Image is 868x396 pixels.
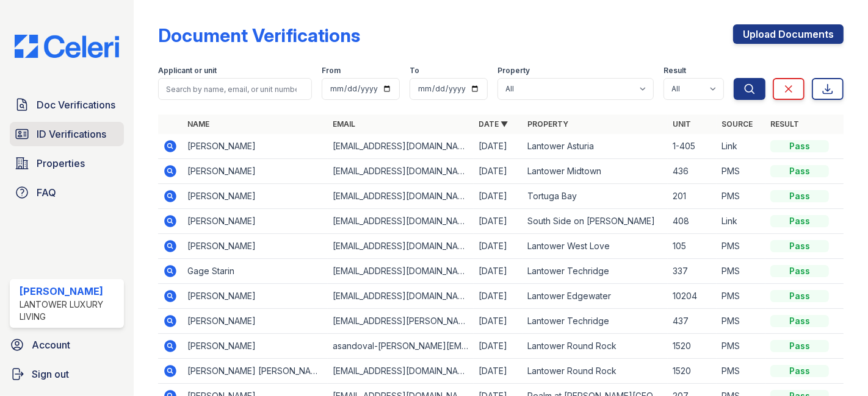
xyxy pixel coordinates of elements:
[187,119,209,129] a: Name
[10,93,124,117] a: Doc Verifications
[328,334,473,359] td: asandoval-[PERSON_NAME][EMAIL_ADDRESS][DOMAIN_NAME]
[523,234,668,259] td: Lantower West Love
[717,159,765,184] td: PMS
[328,259,473,284] td: [EMAIL_ADDRESS][DOMAIN_NAME]
[474,184,523,209] td: [DATE]
[523,209,668,234] td: South Side on [PERSON_NAME]
[474,134,523,159] td: [DATE]
[328,234,473,259] td: [EMAIL_ADDRESS][DOMAIN_NAME]
[770,265,829,277] div: Pass
[668,309,717,334] td: 437
[328,309,473,334] td: [EMAIL_ADDRESS][PERSON_NAME][DOMAIN_NAME]
[10,151,124,175] a: Properties
[158,78,312,100] input: Search by name, email, or unit number
[717,309,765,334] td: PMS
[717,284,765,309] td: PMS
[474,284,523,309] td: [DATE]
[183,234,328,259] td: [PERSON_NAME]
[328,284,473,309] td: [EMAIL_ADDRESS][DOMAIN_NAME]
[37,156,85,171] span: Properties
[523,134,668,159] td: Lantower Asturia
[474,309,523,334] td: [DATE]
[37,127,106,141] span: ID Verifications
[523,159,668,184] td: Lantower Midtown
[474,209,523,234] td: [DATE]
[770,340,829,352] div: Pass
[474,234,523,259] td: [DATE]
[32,338,70,352] span: Account
[183,259,328,284] td: Gage Starin
[668,259,717,284] td: 337
[770,315,829,327] div: Pass
[10,122,124,146] a: ID Verifications
[328,184,473,209] td: [EMAIL_ADDRESS][DOMAIN_NAME]
[523,334,668,359] td: Lantower Round Rock
[668,209,717,234] td: 408
[5,362,129,386] a: Sign out
[183,159,328,184] td: [PERSON_NAME]
[668,159,717,184] td: 436
[527,119,568,129] a: Property
[158,24,360,46] div: Document Verifications
[664,66,686,76] label: Result
[668,334,717,359] td: 1520
[474,259,523,284] td: [DATE]
[328,159,473,184] td: [EMAIL_ADDRESS][DOMAIN_NAME]
[770,190,829,202] div: Pass
[668,234,717,259] td: 105
[37,185,56,200] span: FAQ
[770,365,829,377] div: Pass
[523,309,668,334] td: Lantower Techridge
[733,24,844,44] a: Upload Documents
[322,66,341,76] label: From
[523,359,668,384] td: Lantower Round Rock
[722,119,753,129] a: Source
[523,184,668,209] td: Tortuga Bay
[717,209,765,234] td: Link
[328,359,473,384] td: [EMAIL_ADDRESS][DOMAIN_NAME]
[770,165,829,177] div: Pass
[770,215,829,227] div: Pass
[717,259,765,284] td: PMS
[183,309,328,334] td: [PERSON_NAME]
[183,334,328,359] td: [PERSON_NAME]
[37,97,115,112] span: Doc Verifications
[523,259,668,284] td: Lantower Techridge
[410,66,419,76] label: To
[183,284,328,309] td: [PERSON_NAME]
[328,134,473,159] td: [EMAIL_ADDRESS][DOMAIN_NAME]
[479,119,508,129] a: Date ▼
[183,134,328,159] td: [PERSON_NAME]
[5,333,129,357] a: Account
[474,334,523,359] td: [DATE]
[20,284,119,299] div: [PERSON_NAME]
[770,290,829,302] div: Pass
[668,134,717,159] td: 1-405
[717,334,765,359] td: PMS
[474,359,523,384] td: [DATE]
[183,209,328,234] td: [PERSON_NAME]
[328,209,473,234] td: [EMAIL_ADDRESS][DOMAIN_NAME]
[333,119,355,129] a: Email
[673,119,691,129] a: Unit
[717,234,765,259] td: PMS
[668,184,717,209] td: 201
[497,66,530,76] label: Property
[183,359,328,384] td: [PERSON_NAME] [PERSON_NAME]
[158,66,217,76] label: Applicant or unit
[523,284,668,309] td: Lantower Edgewater
[770,140,829,152] div: Pass
[5,35,129,58] img: CE_Logo_Blue-a8612792a0a2168367f1c8372b55b34899dd931a85d93a1a3d3e32e68fde9ad4.png
[183,184,328,209] td: [PERSON_NAME]
[717,359,765,384] td: PMS
[474,159,523,184] td: [DATE]
[770,119,799,129] a: Result
[668,284,717,309] td: 10204
[668,359,717,384] td: 1520
[770,240,829,252] div: Pass
[717,134,765,159] td: Link
[20,299,119,323] div: Lantower Luxury Living
[717,184,765,209] td: PMS
[10,180,124,205] a: FAQ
